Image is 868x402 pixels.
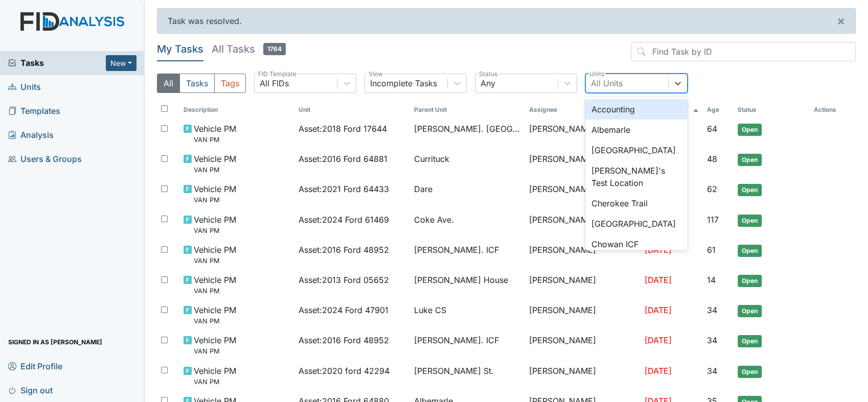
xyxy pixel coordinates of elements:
th: Toggle SortBy [734,101,810,119]
span: Dare [414,183,432,195]
small: VAN PM [194,256,236,266]
span: 34 [707,335,717,345]
span: [PERSON_NAME] St. [414,365,494,377]
span: Signed in as [PERSON_NAME] [8,334,102,350]
span: [PERSON_NAME]. ICF [414,334,499,346]
span: [DATE] [645,366,672,376]
span: 34 [707,366,717,376]
span: Open [738,366,762,378]
span: Asset : 2024 Ford 61469 [299,214,389,226]
input: Toggle All Rows Selected [161,105,168,112]
div: Chowan ICF [585,234,688,254]
span: Asset : 2013 Ford 05652 [299,274,389,286]
th: Assignee [525,101,641,119]
div: Cherokee Trail [585,193,688,214]
h5: All Tasks [212,42,286,56]
span: 64 [707,124,717,134]
span: Asset : 2024 Ford 47901 [299,304,389,316]
td: [PERSON_NAME] [525,119,641,149]
span: [DATE] [645,305,672,315]
span: 117 [707,215,719,225]
div: [PERSON_NAME]'s Test Location [585,160,688,193]
span: Currituck [414,153,449,165]
span: [PERSON_NAME] House [414,274,508,286]
span: Vehicle PM VAN PM [194,274,236,296]
small: VAN PM [194,165,236,175]
td: [PERSON_NAME] [525,330,641,360]
th: Toggle SortBy [179,101,295,119]
button: Tags [214,74,246,93]
td: [PERSON_NAME] [525,149,641,179]
span: Asset : 2018 Ford 17644 [299,123,387,135]
span: Templates [8,103,60,119]
span: [PERSON_NAME]. ICF [414,244,499,256]
button: All [157,74,180,93]
span: Open [738,245,762,257]
a: Tasks [8,57,106,69]
span: 14 [707,275,716,285]
div: Task was resolved. [157,8,856,34]
span: Open [738,305,762,317]
span: Open [738,215,762,227]
span: Open [738,124,762,136]
td: [PERSON_NAME] [525,270,641,300]
span: [DATE] [645,335,672,345]
span: Asset : 2016 Ford 64881 [299,153,387,165]
div: Accounting [585,99,688,120]
span: Edit Profile [8,358,62,374]
span: Open [738,275,762,287]
td: [PERSON_NAME] [525,240,641,270]
span: [DATE] [645,245,672,255]
th: Actions [810,101,856,119]
span: Asset : 2016 Ford 48952 [299,334,389,346]
button: × [827,9,855,33]
span: Vehicle PM VAN PM [194,183,236,205]
th: Toggle SortBy [294,101,410,119]
small: VAN PM [194,195,236,205]
span: Sign out [8,382,53,398]
span: Open [738,154,762,166]
span: Vehicle PM VAN PM [194,153,236,175]
span: 34 [707,305,717,315]
span: Luke CS [414,304,446,316]
span: Vehicle PM VAN PM [194,365,236,387]
td: [PERSON_NAME] [525,361,641,391]
span: [DATE] [645,275,672,285]
td: [PERSON_NAME] [525,300,641,330]
span: Coke Ave. [414,214,454,226]
th: Toggle SortBy [410,101,526,119]
span: Vehicle PM VAN PM [194,304,236,326]
td: [PERSON_NAME] [525,179,641,209]
span: 48 [707,154,717,164]
div: All Units [591,77,623,89]
div: Any [481,77,495,89]
div: All FIDs [260,77,289,89]
div: Albemarle [585,120,688,140]
span: Vehicle PM VAN PM [194,214,236,235]
span: 62 [707,184,717,194]
input: Find Task by ID [631,42,856,61]
div: Incomplete Tasks [370,77,437,89]
span: 61 [707,245,716,255]
small: VAN PM [194,346,236,356]
span: × [837,13,845,28]
span: Vehicle PM VAN PM [194,123,236,145]
span: Open [738,184,762,196]
span: Users & Groups [8,151,82,167]
span: Vehicle PM VAN PM [194,334,236,356]
div: Type filter [157,74,246,93]
span: Units [8,79,41,95]
span: Asset : 2016 Ford 48952 [299,244,389,256]
td: [PERSON_NAME] [525,209,641,240]
span: Open [738,335,762,347]
span: Asset : 2021 Ford 64433 [299,183,389,195]
div: [GEOGRAPHIC_DATA] [585,214,688,234]
button: Tasks [179,74,215,93]
small: VAN PM [194,377,236,387]
span: Analysis [8,127,54,143]
span: 1764 [263,43,286,55]
th: Toggle SortBy [703,101,734,119]
small: VAN PM [194,316,236,326]
div: [GEOGRAPHIC_DATA] [585,140,688,160]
